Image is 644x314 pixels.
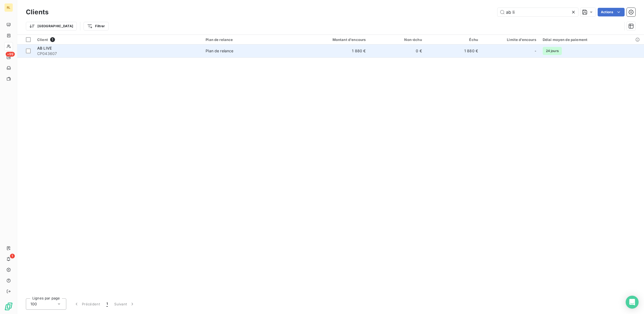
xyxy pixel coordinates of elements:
img: Logo LeanPay [4,302,13,311]
span: AB LIVE [37,46,52,50]
span: CP043607 [37,51,199,56]
span: +99 [6,52,15,57]
td: 1 880 € [425,44,481,57]
button: Filtrer [84,22,108,30]
div: Plan de relance [206,37,290,42]
button: 1 [103,298,111,310]
button: [GEOGRAPHIC_DATA] [26,22,77,30]
h3: Clients [26,7,49,17]
td: 1 880 € [294,44,369,57]
div: Limite d’encours [484,37,536,42]
td: 0 € [369,44,425,57]
div: Montant d'encours [297,37,366,42]
div: RL [4,3,13,12]
input: Rechercher [497,8,578,16]
span: 1 [106,301,108,307]
div: Non-échu [372,37,422,42]
span: Client [37,37,48,42]
span: 1 [50,37,55,42]
div: Échu [428,37,478,42]
button: Précédent [71,298,103,310]
div: Délai moyen de paiement [543,37,641,42]
span: - [535,48,536,54]
span: 24 jours [543,47,562,55]
button: Suivant [111,298,138,310]
div: Open Intercom Messenger [626,296,639,309]
div: Plan de relance [206,48,233,54]
button: Actions [598,8,625,16]
span: 1 [10,254,15,258]
span: 100 [30,301,37,307]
